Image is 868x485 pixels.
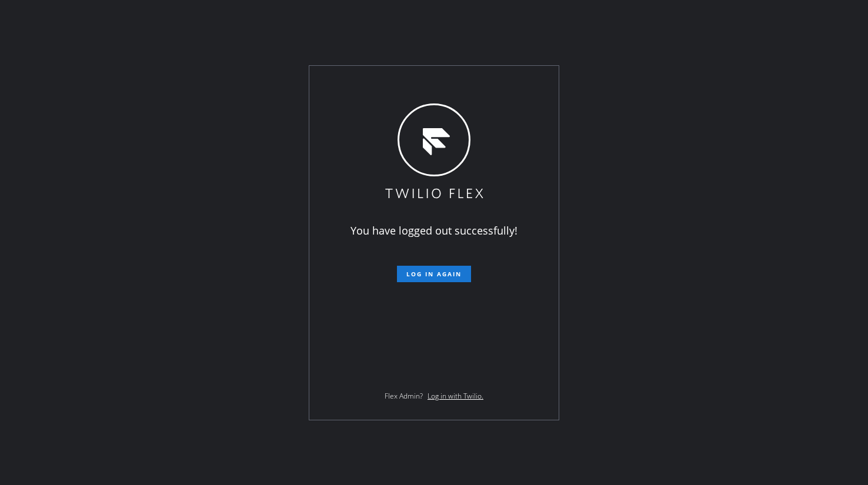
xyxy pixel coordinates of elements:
span: You have logged out successfully! [350,223,518,238]
a: Log in with Twilio. [428,391,483,401]
button: Log in again [397,266,471,282]
span: Flex Admin? [385,391,423,401]
span: Log in again [406,270,462,278]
